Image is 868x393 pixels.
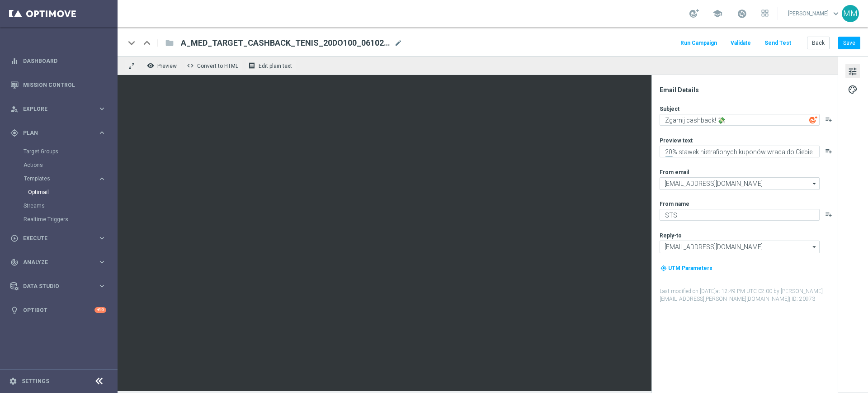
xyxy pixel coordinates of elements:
div: Optimail [28,185,117,199]
span: UTM Parameters [668,265,712,271]
label: Last modified on [DATE] at 12:49 PM UTC-02:00 by [PERSON_NAME][EMAIL_ADDRESS][PERSON_NAME][DOMAIN... [660,288,837,303]
a: Target Groups [24,148,94,155]
input: Select [660,241,820,253]
div: Optibot [10,298,106,322]
i: arrow_drop_down [810,178,819,189]
div: Explore [10,105,98,113]
span: palette [848,84,858,95]
button: Send Test [763,37,793,49]
a: Actions [24,161,94,169]
button: Templates keyboard_arrow_right [24,175,107,182]
span: Validate [731,40,751,46]
span: Analyze [23,260,98,265]
span: mode_edit [394,39,402,47]
div: Data Studio [10,282,98,290]
button: my_location UTM Parameters [660,263,713,273]
i: keyboard_arrow_right [98,282,106,290]
input: Select [660,177,820,190]
i: keyboard_arrow_right [98,234,106,242]
span: Data Studio [23,284,98,289]
button: tune [845,64,860,78]
span: tune [848,66,858,77]
span: Convert to HTML [197,63,238,69]
div: Streams [24,199,117,213]
i: arrow_drop_down [810,241,819,253]
a: [PERSON_NAME]keyboard_arrow_down [787,7,842,20]
i: receipt [248,62,255,69]
span: Plan [23,130,98,136]
button: person_search Explore keyboard_arrow_right [10,105,107,113]
i: keyboard_arrow_right [98,128,106,137]
span: Templates [24,176,89,181]
i: equalizer [10,57,19,65]
i: remove_red_eye [147,62,154,69]
button: Save [838,37,860,49]
i: person_search [10,105,19,113]
div: Analyze [10,258,98,266]
a: Dashboard [23,49,106,73]
i: track_changes [10,258,19,266]
button: playlist_add [825,116,832,123]
a: Optibot [23,298,94,322]
button: gps_fixed Plan keyboard_arrow_right [10,129,107,137]
button: track_changes Analyze keyboard_arrow_right [10,259,107,266]
i: my_location [660,265,667,271]
div: Plan [10,129,98,137]
span: school [712,9,722,19]
button: lightbulb Optibot +10 [10,307,107,314]
label: From email [660,169,689,176]
span: Execute [23,236,98,241]
div: Target Groups [24,145,117,158]
button: Mission Control [10,81,107,89]
i: keyboard_arrow_right [98,258,106,266]
button: code Convert to HTML [184,60,242,71]
span: Preview [157,63,177,69]
button: Validate [729,37,752,49]
label: Preview text [660,137,693,144]
img: optiGenie.svg [809,116,817,124]
i: keyboard_arrow_right [98,104,106,113]
div: MM [842,5,859,22]
button: receipt Edit plain text [246,60,296,71]
div: Actions [24,158,117,172]
div: Email Details [660,86,837,94]
button: equalizer Dashboard [10,57,107,65]
button: Run Campaign [679,37,718,49]
i: play_circle_outline [10,234,19,242]
span: Edit plain text [259,63,292,69]
div: Realtime Triggers [24,213,117,226]
button: playlist_add [825,211,832,218]
span: | ID: 20973 [789,296,815,302]
label: From name [660,200,689,208]
button: Back [807,37,830,49]
div: Execute [10,234,98,242]
label: Reply-to [660,232,682,239]
button: Data Studio keyboard_arrow_right [10,283,107,290]
i: lightbulb [10,306,19,314]
button: play_circle_outline Execute keyboard_arrow_right [10,235,107,242]
a: Settings [22,379,49,384]
i: gps_fixed [10,129,19,137]
button: playlist_add [825,147,832,155]
i: settings [9,377,17,385]
div: +10 [94,307,106,313]
label: Subject [660,105,679,113]
div: Templates [24,172,117,199]
span: A_MED_TARGET_CASHBACK_TENIS_20DO100_061025_MAIL [181,38,391,48]
span: Explore [23,106,98,112]
div: Dashboard [10,49,106,73]
a: Realtime Triggers [24,216,94,223]
button: palette [845,82,860,96]
button: remove_red_eye Preview [145,60,181,71]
